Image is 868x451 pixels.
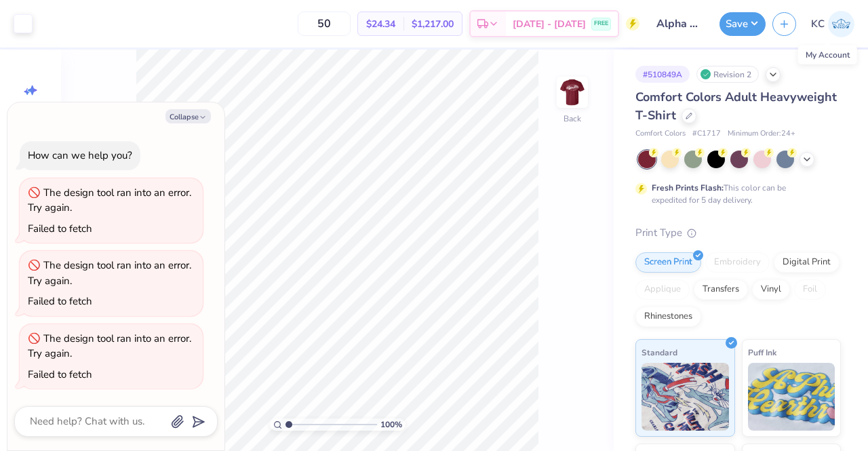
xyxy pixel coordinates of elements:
span: 100 % [380,418,402,431]
div: Digital Print [774,252,840,273]
div: The design tool ran into an error. Try again. [28,186,191,215]
span: Puff Ink [748,345,776,359]
div: # 510849A [635,66,690,83]
div: The design tool ran into an error. Try again. [28,332,191,361]
div: Foil [794,279,826,300]
span: # C1717 [692,128,721,140]
span: FREE [594,19,608,28]
span: Comfort Colors Adult Heavyweight T-Shirt [635,89,837,123]
div: My Account [798,45,857,64]
span: Standard [642,345,677,359]
span: [DATE] - [DATE] [513,17,586,31]
span: KC [811,16,825,32]
div: Screen Print [635,252,701,273]
button: Save [719,12,766,36]
img: Standard [642,363,729,431]
span: Comfort Colors [635,128,686,140]
div: Applique [635,279,690,300]
img: Karissa Cox [828,11,854,37]
div: Failed to fetch [28,368,92,381]
img: Back [559,79,586,106]
a: KC [811,11,854,37]
span: Minimum Order: 24 + [728,128,795,140]
div: Embroidery [705,252,770,273]
span: Image AI [15,100,47,111]
span: $24.34 [366,17,395,31]
div: This color can be expedited for 5 day delivery. [652,182,818,206]
strong: Fresh Prints Flash: [652,182,724,193]
div: Transfers [694,279,748,300]
div: Failed to fetch [28,222,92,235]
img: Puff Ink [748,363,835,431]
div: The design tool ran into an error. Try again. [28,258,191,288]
div: How can we help you? [28,149,132,162]
button: Collapse [165,109,211,123]
div: Failed to fetch [28,294,92,308]
div: Revision 2 [696,66,759,83]
div: Rhinestones [635,307,701,327]
input: Untitled Design [646,10,713,37]
div: Back [564,113,581,125]
div: Vinyl [752,279,790,300]
input: – – [298,12,351,36]
div: Print Type [635,225,841,241]
span: $1,217.00 [412,17,454,31]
